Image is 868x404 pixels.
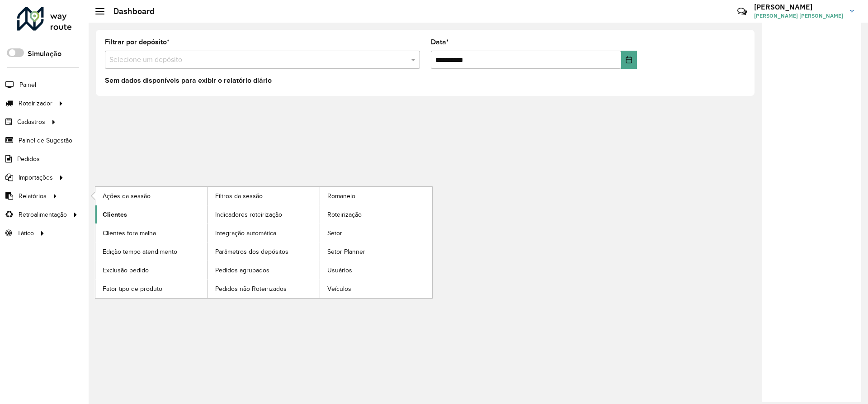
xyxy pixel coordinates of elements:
[19,191,47,201] span: Relatórios
[19,99,52,108] span: Roteirizador
[19,173,53,182] span: Importações
[17,117,45,127] span: Cadastros
[105,75,272,86] label: Sem dados disponíveis para exibir o relatório diário
[732,2,752,21] a: Contato Rápido
[327,210,362,219] span: Roteirização
[208,205,320,223] a: Indicadores roteirização
[105,37,170,48] label: Filtrar por depósito
[103,210,127,219] span: Clientes
[103,247,177,257] span: Edição tempo atendimento
[208,280,320,298] a: Pedidos não Roteirizados
[95,187,208,205] a: Ações da sessão
[320,224,432,242] a: Setor
[95,261,208,279] a: Exclusão pedido
[215,210,282,219] span: Indicadores roteirização
[19,210,67,219] span: Retroalimentação
[103,284,162,294] span: Fator tipo de produto
[95,280,208,298] a: Fator tipo de produto
[208,187,320,205] a: Filtros da sessão
[208,224,320,242] a: Integração automática
[754,3,843,11] h3: [PERSON_NAME]
[17,154,40,164] span: Pedidos
[320,205,432,223] a: Roteirização
[103,266,149,275] span: Exclusão pedido
[215,247,288,257] span: Parâmetros dos depósitos
[215,284,287,294] span: Pedidos não Roteirizados
[320,280,432,298] a: Veículos
[208,261,320,279] a: Pedidos agrupados
[327,191,355,201] span: Romaneio
[208,242,320,261] a: Parâmetros dos depósitos
[327,266,352,275] span: Usuários
[327,284,351,294] span: Veículos
[621,51,637,69] button: Choose Date
[19,80,36,90] span: Painel
[320,261,432,279] a: Usuários
[431,37,449,48] label: Data
[327,228,342,238] span: Setor
[103,228,156,238] span: Clientes fora malha
[95,224,208,242] a: Clientes fora malha
[327,247,365,257] span: Setor Planner
[19,136,72,145] span: Painel de Sugestão
[215,266,269,275] span: Pedidos agrupados
[754,12,843,20] span: [PERSON_NAME] [PERSON_NAME]
[104,6,155,16] h2: Dashboard
[215,228,276,238] span: Integração automática
[215,191,263,201] span: Filtros da sessão
[17,228,34,238] span: Tático
[95,205,208,223] a: Clientes
[320,187,432,205] a: Romaneio
[103,191,151,201] span: Ações da sessão
[28,48,61,59] label: Simulação
[320,242,432,261] a: Setor Planner
[95,242,208,261] a: Edição tempo atendimento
